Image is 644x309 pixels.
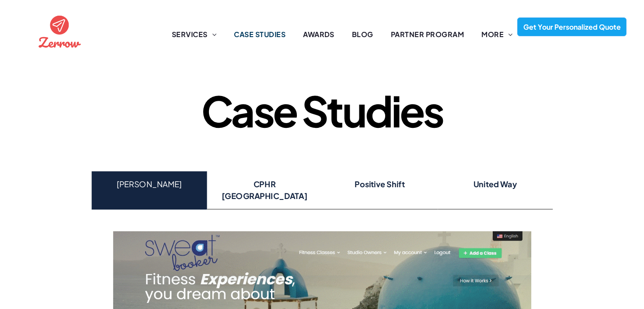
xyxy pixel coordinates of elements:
a: PARTNER PROGRAM [382,29,473,40]
h4: Positive Shift [329,179,430,190]
a: MORE [473,29,521,40]
h4: CPHR [GEOGRAPHIC_DATA] [214,179,315,202]
img: the logo for zernow is a red circle with an airplane in it . [36,8,83,55]
h4: [PERSON_NAME] [98,179,199,190]
span: Get Your Personalized Quote [520,18,624,36]
a: BLOG [343,29,382,40]
a: AWARDS [294,29,343,40]
h4: United Way [444,179,545,190]
span: Case Studies [201,84,442,137]
a: CASE STUDIES [225,29,294,40]
a: Get Your Personalized Quote [517,17,627,36]
a: SERVICES [163,29,225,40]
